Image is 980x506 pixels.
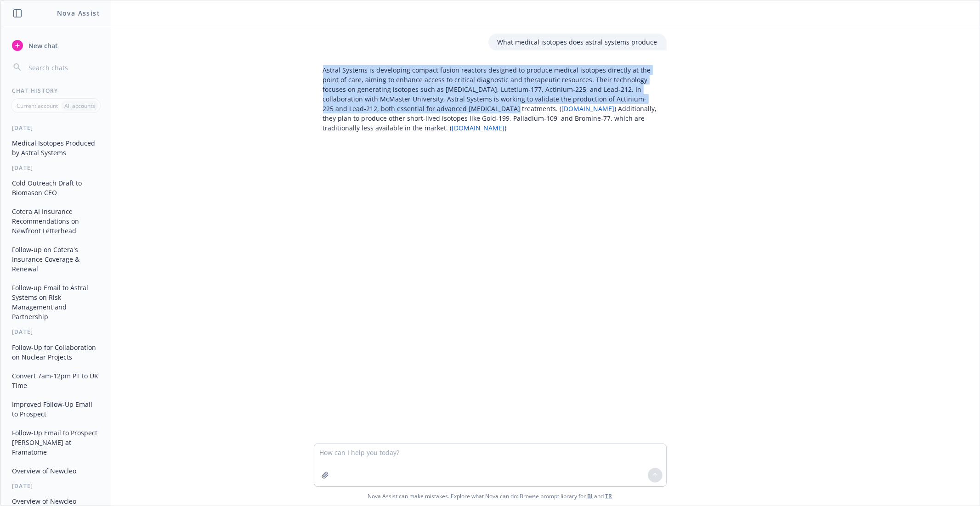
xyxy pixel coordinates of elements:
[17,102,58,110] p: Current account
[8,175,103,200] button: Cold Outreach Draft to Biomason CEO
[1,482,111,490] div: [DATE]
[8,463,103,478] button: Overview of Newcleo
[8,204,103,238] button: Cotera AI Insurance Recommendations on Newfront Letterhead
[27,61,100,74] input: Search chats
[27,41,58,51] span: New chat
[8,37,103,54] button: New chat
[562,104,615,113] a: [DOMAIN_NAME]
[588,492,593,500] a: BI
[1,164,111,172] div: [DATE]
[323,65,657,133] p: Astral Systems is developing compact fusion reactors designed to produce medical isotopes directl...
[57,8,100,18] h1: Nova Assist
[8,280,103,324] button: Follow-up Email to Astral Systems on Risk Management and Partnership
[8,425,103,460] button: Follow-Up Email to Prospect [PERSON_NAME] at Framatome
[8,242,103,276] button: Follow-up on Cotera's Insurance Coverage & Renewal
[8,340,103,365] button: Follow-Up for Collaboration on Nuclear Projects
[498,37,657,47] p: What medical isotopes does astral systems produce
[1,124,111,132] div: [DATE]
[64,102,95,110] p: All accounts
[452,124,505,132] a: [DOMAIN_NAME]
[1,87,111,95] div: Chat History
[8,135,103,160] button: Medical Isotopes Produced by Astral Systems
[606,492,612,500] a: TR
[1,328,111,336] div: [DATE]
[8,397,103,422] button: Improved Follow-Up Email to Prospect
[4,487,976,506] span: Nova Assist can make mistakes. Explore what Nova can do: Browse prompt library for and
[8,368,103,393] button: Convert 7am-12pm PT to UK Time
